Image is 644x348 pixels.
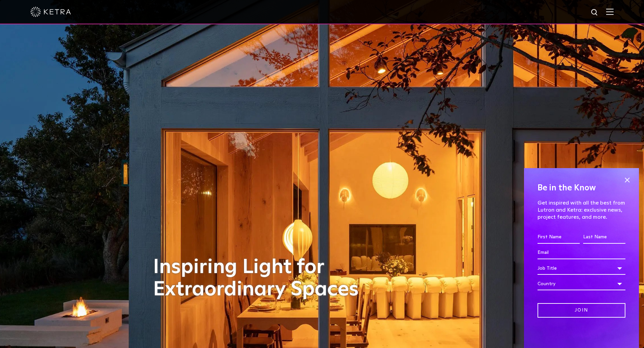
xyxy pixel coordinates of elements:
img: Hamburger%20Nav.svg [606,8,614,15]
img: search icon [591,8,599,17]
p: Get inspired with all the best from Lutron and Ketra: exclusive news, project features, and more. [538,199,625,220]
input: Join [538,303,625,318]
img: ketra-logo-2019-white [30,7,71,17]
input: Last Name [583,231,625,244]
div: Country [538,277,625,290]
h4: Be in the Know [538,182,625,194]
div: Job Title [538,262,625,275]
h1: Inspiring Light for Extraordinary Spaces [153,256,373,301]
input: First Name [538,231,580,244]
input: Email [538,246,625,259]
